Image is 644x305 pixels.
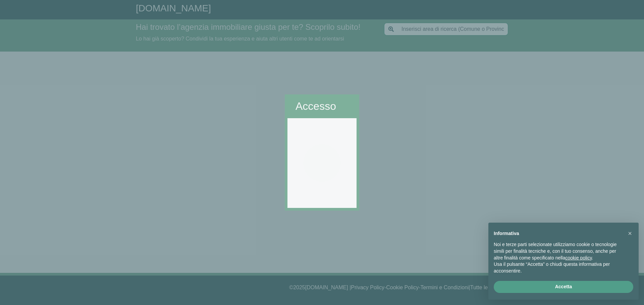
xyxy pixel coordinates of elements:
button: Chiudi questa informativa [625,228,635,239]
h2: Accesso [296,100,348,112]
span: × [628,230,632,237]
a: cookie policy - il link si apre in una nuova scheda [565,255,592,260]
h2: Informativa [494,231,623,236]
p: Usa il pulsante “Accetta” o chiudi questa informativa per acconsentire. [494,261,623,274]
button: Accetta [494,281,633,293]
div: Caricando.. [304,145,340,181]
p: Noi e terze parti selezionate utilizziamo cookie o tecnologie simili per finalità tecniche e, con... [494,241,623,261]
